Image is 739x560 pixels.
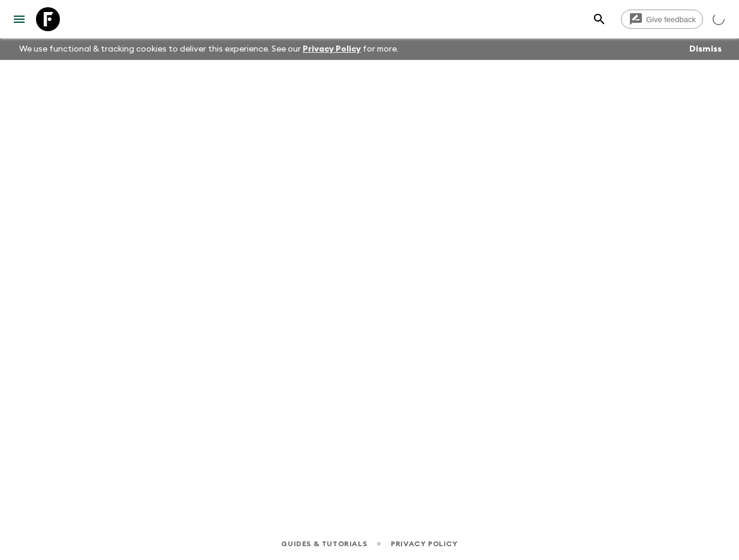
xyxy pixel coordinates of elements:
a: Guides & Tutorials [281,537,367,550]
p: We use functional & tracking cookies to deliver this experience. See our for more. [14,38,403,60]
span: Give feedback [640,15,702,24]
button: menu [7,7,31,31]
button: Dismiss [686,41,725,58]
button: search adventures [587,7,611,31]
a: Give feedback [621,10,703,29]
a: Privacy Policy [303,45,361,53]
a: Privacy Policy [391,537,457,550]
